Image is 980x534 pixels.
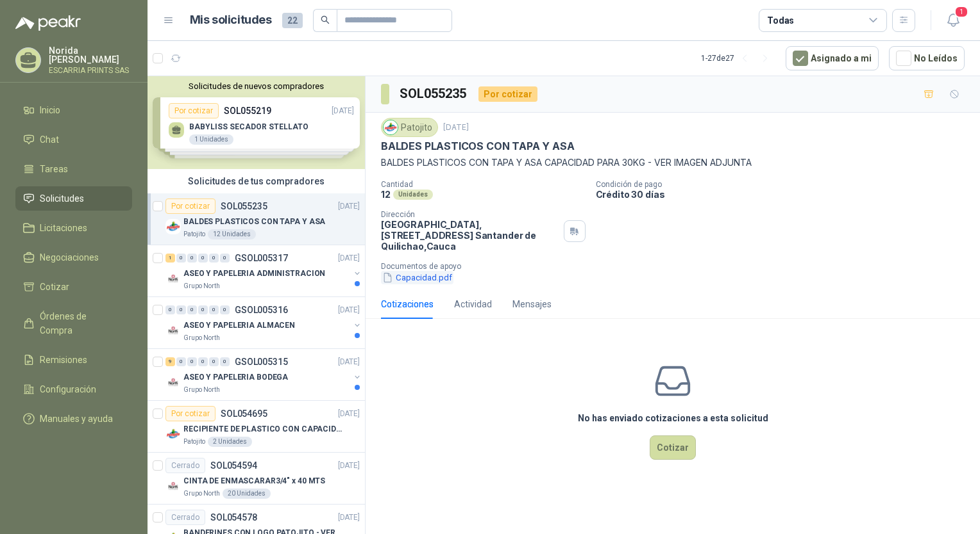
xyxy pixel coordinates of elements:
[183,371,288,384] p: ASEO Y PAPELERIA BODEGA
[40,412,113,426] span: Manuales y ayuda
[381,156,965,170] p: BALDES PLASTICOS CON TAPA Y ASA CAPACIDAD PARA 30KG - VER IMAGEN ADJUNTA
[183,216,325,228] p: BALDES PLASTICOS CON TAPA Y ASA
[338,356,360,368] p: [DATE]
[381,219,559,252] p: [GEOGRAPHIC_DATA], [STREET_ADDRESS] Santander de Quilichao , Cauca
[321,15,330,24] span: search
[701,48,775,69] div: 1 - 27 de 27
[165,426,181,442] img: Company Logo
[198,357,208,366] div: 0
[165,219,181,234] img: Company Logo
[187,305,197,314] div: 0
[338,304,360,316] p: [DATE]
[40,221,87,235] span: Licitaciones
[210,461,257,470] p: SOL054594
[165,510,205,525] div: Cerrado
[393,190,433,200] div: Unidades
[15,245,132,270] a: Negociaciones
[889,46,965,70] button: No Leídos
[153,81,360,91] button: Solicitudes de nuevos compradores
[338,200,360,213] p: [DATE]
[165,354,362,395] a: 9 0 0 0 0 0 GSOL005315[DATE] Company LogoASEO Y PAPELERIA BODEGAGrupo North
[15,157,132,181] a: Tareas
[40,280,69,294] span: Cotizar
[381,262,975,271] p: Documentos de apoyo
[15,98,132,122] a: Inicio
[190,11,272,29] h1: Mis solicitudes
[40,250,99,264] span: Negociaciones
[40,309,120,337] span: Órdenes de Compra
[183,475,325,487] p: CINTA DE ENMASCARAR3/4" x 40 MTS
[176,305,186,314] div: 0
[40,103,60,117] span: Inicio
[15,407,132,431] a: Manuales y ayuda
[578,411,768,425] h3: No has enviado cotizaciones a esta solicitud
[15,216,132,240] a: Licitaciones
[338,460,360,472] p: [DATE]
[15,275,132,299] a: Cotizar
[40,382,96,396] span: Configuración
[221,409,267,418] p: SOL054695
[176,357,186,366] div: 0
[338,252,360,264] p: [DATE]
[381,140,574,153] p: BALDES PLASTICOS CON TAPA Y ASA
[338,408,360,420] p: [DATE]
[338,512,360,524] p: [DATE]
[954,6,968,18] span: 1
[381,180,586,189] p: Cantidad
[183,320,295,332] p: ASEO Y PAPELERIA ALMACEN
[176,254,186,263] div: 0
[148,453,365,505] a: CerradoSOL054594[DATE] Company LogoCINTA DE ENMASCARAR3/4" x 40 MTSGrupo North20 Unidades
[165,305,175,314] div: 0
[282,13,303,28] span: 22
[381,271,453,284] button: Capacidad.pdf
[148,76,365,169] div: Solicitudes de nuevos compradoresPor cotizarSOL055219[DATE] BABYLISS SECADOR STELLATO1 UnidadesPo...
[165,198,215,214] div: Por cotizar
[223,489,271,499] div: 20 Unidades
[165,458,205,473] div: Cerrado
[165,357,175,366] div: 9
[596,189,976,200] p: Crédito 30 días
[165,406,215,421] div: Por cotizar
[220,305,230,314] div: 0
[209,305,219,314] div: 0
[208,437,252,447] div: 2 Unidades
[165,302,362,343] a: 0 0 0 0 0 0 GSOL005316[DATE] Company LogoASEO Y PAPELERIA ALMACENGrupo North
[40,162,68,176] span: Tareas
[40,191,84,206] span: Solicitudes
[198,254,208,263] div: 0
[40,353,87,367] span: Remisiones
[786,46,879,70] button: Asignado a mi
[209,357,219,366] div: 0
[49,67,132,74] p: ESCARRIA PRINTS SAS
[183,489,220,499] p: Grupo North
[165,375,181,390] img: Company Logo
[381,297,434,311] div: Cotizaciones
[40,133,59,147] span: Chat
[15,127,132,152] a: Chat
[165,478,181,494] img: Company Logo
[183,229,205,239] p: Patojito
[235,305,288,314] p: GSOL005316
[650,435,696,460] button: Cotizar
[49,46,132,64] p: Norida [PERSON_NAME]
[209,254,219,263] div: 0
[15,15,81,31] img: Logo peakr
[187,254,197,263] div: 0
[198,305,208,314] div: 0
[512,297,552,311] div: Mensajes
[165,271,181,286] img: Company Logo
[400,84,468,104] h3: SOL055235
[208,229,256,239] div: 12 Unidades
[15,186,132,211] a: Solicitudes
[15,348,132,372] a: Remisiones
[596,180,976,189] p: Condición de pago
[165,254,175,263] div: 1
[183,268,325,280] p: ASEO Y PAPELERIA ADMINISTRACION
[183,385,220,395] p: Grupo North
[165,323,181,338] img: Company Logo
[220,357,230,366] div: 0
[381,118,438,137] div: Patojito
[235,357,288,366] p: GSOL005315
[148,401,365,453] a: Por cotizarSOL054695[DATE] Company LogoRECIPIENTE DE PLASTICO CON CAPACIDAD DE 1.8 LT PARA LA EXT...
[148,193,365,245] a: Por cotizarSOL055235[DATE] Company LogoBALDES PLASTICOS CON TAPA Y ASAPatojito12 Unidades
